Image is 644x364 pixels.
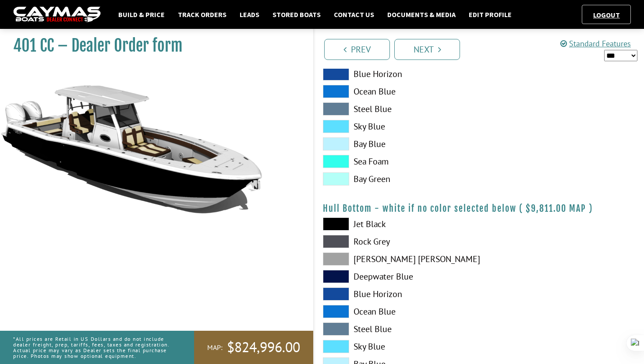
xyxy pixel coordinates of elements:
label: Blue Horizon [323,287,471,301]
span: $824,996.00 [227,338,300,357]
label: Ocean Blue [323,305,471,318]
a: Documents & Media [383,9,460,20]
label: Deepwater Blue [323,270,471,283]
a: Build & Price [114,9,169,20]
label: Blue Horizon [323,67,471,80]
label: Ocean Blue [323,85,471,98]
label: Steel Blue [323,322,471,336]
a: Logout [589,10,624,19]
a: Stored Boats [268,9,325,20]
a: Standard Features [560,38,631,49]
label: [PERSON_NAME] [PERSON_NAME] [323,252,471,266]
a: Track Orders [173,9,231,20]
ul: Pagination [322,38,644,60]
label: Sky Blue [323,340,471,353]
img: caymas-dealer-connect-2ed40d3bc7270c1d8d7ffb4b79bf05adc795679939227970def78ec6f6c03838.gif [13,7,101,23]
label: Sea Foam [323,155,471,168]
label: Sky Blue [323,120,471,133]
a: Contact Us [329,9,379,20]
a: Edit Profile [464,9,516,20]
h4: Hull Bottom - white if no color selected below ( ) [323,203,635,214]
h1: 401 CC – Dealer Order form [13,36,291,56]
a: MAP:$824,996.00 [194,331,313,364]
span: $9,811.00 MAP [526,203,586,214]
label: Steel Blue [323,102,471,115]
a: Leads [235,9,264,20]
label: Bay Green [323,172,471,185]
label: Rock Grey [323,235,471,248]
a: Prev [324,39,390,60]
span: MAP: [207,343,223,352]
a: Next [394,39,460,60]
label: Bay Blue [323,137,471,150]
label: Jet Black [323,217,471,231]
p: *All prices are Retail in US Dollars and do not include dealer freight, prep, tariffs, fees, taxe... [13,332,174,364]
